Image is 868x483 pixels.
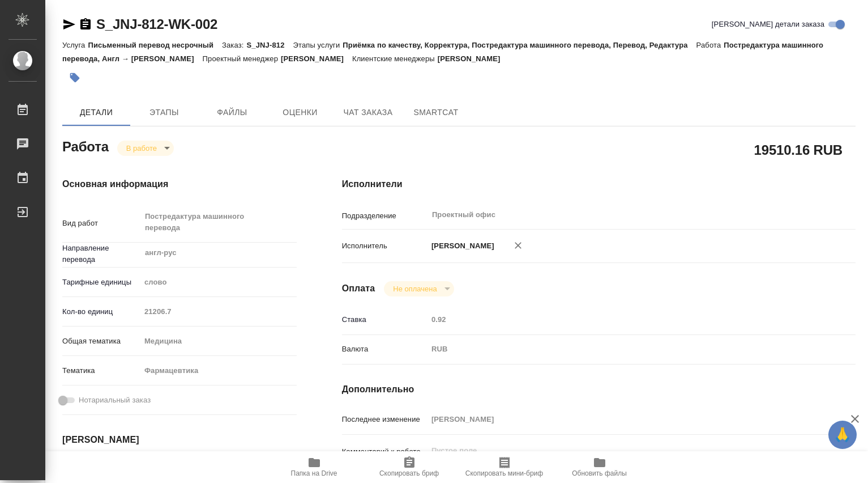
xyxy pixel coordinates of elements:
span: Скопировать мини-бриф [465,469,543,477]
span: Папка на Drive [291,469,337,477]
p: Подразделение [342,210,427,222]
div: RUB [427,340,813,359]
button: В работе [123,143,160,153]
p: Работа [696,41,724,49]
p: [PERSON_NAME] [438,54,509,63]
div: В работе [384,281,454,296]
span: [PERSON_NAME] детали заказа [712,19,824,30]
button: Скопировать бриф [362,451,457,483]
div: слово [140,273,297,292]
p: Тарифные единицы [62,277,140,288]
p: Клиентские менеджеры [352,54,438,63]
p: S_JNJ-812 [246,41,293,49]
p: Вид работ [62,218,140,229]
input: Пустое поле [140,303,297,320]
p: Письменный перевод несрочный [88,41,222,49]
p: Исполнитель [342,240,427,252]
p: Комментарий к работе [342,446,427,457]
a: S_JNJ-812-WK-002 [96,16,217,32]
button: Папка на Drive [267,451,362,483]
p: [PERSON_NAME] [427,240,494,252]
p: Направление перевода [62,243,140,265]
p: Ставка [342,314,427,325]
div: Фармацевтика [140,361,297,380]
button: Удалить исполнителя [506,233,531,258]
button: Не оплачена [390,284,440,294]
div: Медицина [140,332,297,351]
p: Проектный менеджер [203,54,281,63]
span: Нотариальный заказ [79,395,151,406]
span: Скопировать бриф [379,469,439,477]
span: Этапы [137,105,191,120]
h2: 19510.16 RUB [754,140,843,159]
button: Добавить тэг [62,65,87,90]
p: Тематика [62,365,140,376]
span: SmartCat [409,105,463,120]
p: Общая тематика [62,336,140,347]
h4: Оплата [342,282,375,295]
input: Пустое поле [427,411,813,427]
span: Файлы [205,105,259,120]
button: Скопировать мини-бриф [457,451,552,483]
span: 🙏 [833,423,852,447]
p: Кол-во единиц [62,306,140,317]
button: Скопировать ссылку [79,18,92,31]
h4: Исполнители [342,177,856,191]
p: [PERSON_NAME] [281,54,352,63]
span: Обновить файлы [572,469,627,477]
p: Услуга [62,41,88,49]
p: Приёмка по качеству, Корректура, Постредактура машинного перевода, Перевод, Редактура [343,41,696,49]
p: Этапы услуги [293,41,343,49]
span: Чат заказа [341,105,395,120]
p: Валюта [342,344,427,355]
h2: Работа [62,135,109,156]
p: Заказ: [222,41,246,49]
h4: Основная информация [62,177,297,191]
input: Пустое поле [427,311,813,328]
div: В работе [117,141,174,156]
button: Скопировать ссылку для ЯМессенджера [62,18,76,31]
p: Последнее изменение [342,414,427,425]
button: Обновить файлы [552,451,647,483]
button: 🙏 [828,421,857,449]
h4: Дополнительно [342,383,856,396]
span: Детали [69,105,123,120]
h4: [PERSON_NAME] [62,433,297,447]
span: Оценки [273,105,327,120]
